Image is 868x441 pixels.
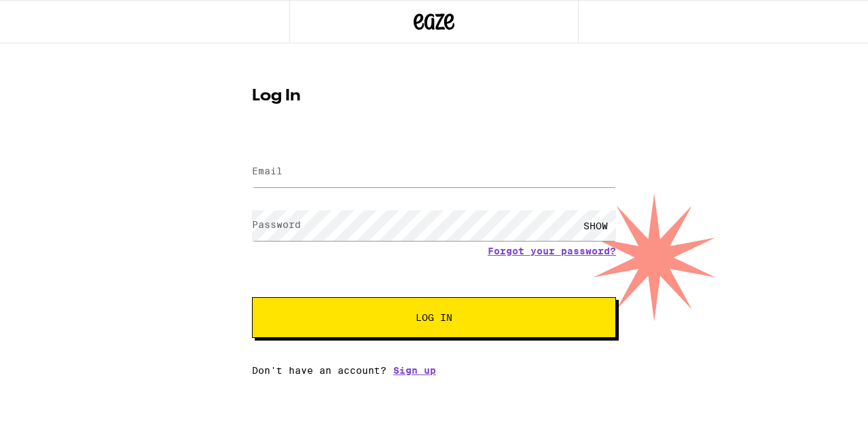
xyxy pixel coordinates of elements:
[252,166,283,176] label: Email
[575,210,616,241] div: SHOW
[416,313,452,322] span: Log In
[252,219,301,230] label: Password
[252,88,616,104] h1: Log In
[252,365,616,376] div: Don't have an account?
[393,365,436,376] a: Sign up
[488,246,616,256] a: Forgot your password?
[252,297,616,338] button: Log In
[252,157,616,187] input: Email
